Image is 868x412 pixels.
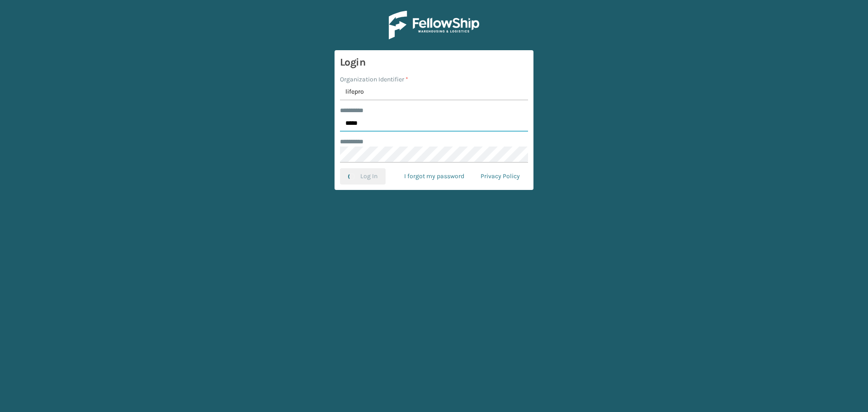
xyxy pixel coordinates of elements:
[340,75,408,84] label: Organization Identifier
[340,168,386,185] button: Log In
[340,56,528,69] h3: Login
[396,168,472,185] a: I forgot my password
[389,11,479,39] img: Logo
[472,168,528,185] a: Privacy Policy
